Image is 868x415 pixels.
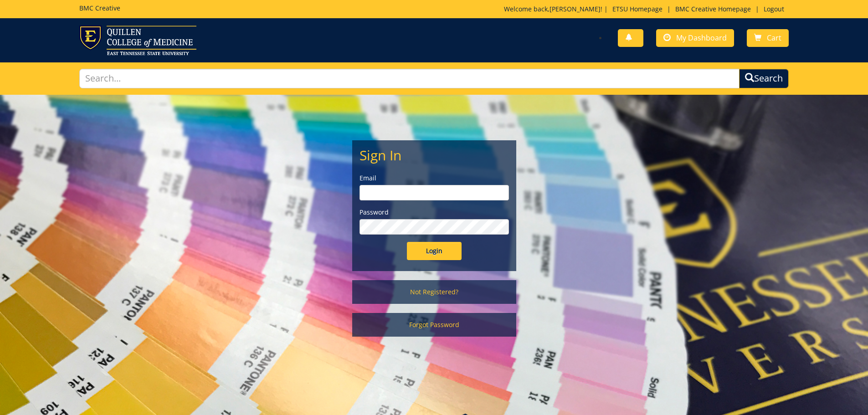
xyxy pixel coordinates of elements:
[360,148,509,163] h2: Sign In
[676,33,727,43] span: My Dashboard
[759,5,789,13] a: Logout
[550,5,601,13] a: [PERSON_NAME]
[671,5,755,13] a: BMC Creative Homepage
[79,5,120,11] h5: BMC Creative
[656,29,734,47] a: My Dashboard
[504,5,789,14] p: Welcome back, ! | | |
[608,5,667,13] a: ETSU Homepage
[79,26,196,55] img: ETSU logo
[360,208,509,217] label: Password
[767,33,781,43] span: Cart
[352,280,516,304] a: Not Registered?
[79,69,740,88] input: Search...
[747,29,789,47] a: Cart
[360,174,509,183] label: Email
[352,313,516,337] a: Forgot Password
[407,242,462,260] input: Login
[739,69,789,88] button: Search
